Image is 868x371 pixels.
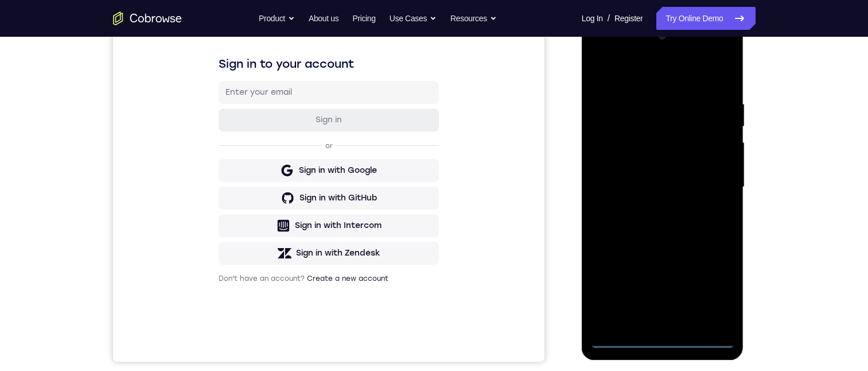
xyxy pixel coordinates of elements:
[106,210,326,233] button: Sign in with GitHub
[210,164,222,173] p: or
[608,11,610,25] span: /
[194,297,275,306] a: Create a new account
[182,243,268,254] div: Sign in with Intercom
[259,7,295,30] button: Product
[656,7,755,30] a: Try Online Demo
[113,11,182,25] a: Go to the home page
[106,297,326,306] p: Don't have an account?
[582,7,603,30] a: Log In
[352,7,375,30] a: Pricing
[614,7,643,30] a: Register
[106,265,326,288] button: Sign in with Zendesk
[106,237,326,260] button: Sign in with Intercom
[186,215,264,227] div: Sign in with GitHub
[106,182,326,205] button: Sign in with Google
[186,188,264,199] div: Sign in with Google
[390,7,437,30] button: Use Cases
[183,270,267,282] div: Sign in with Zendesk
[309,7,338,30] a: About us
[450,7,497,30] button: Resources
